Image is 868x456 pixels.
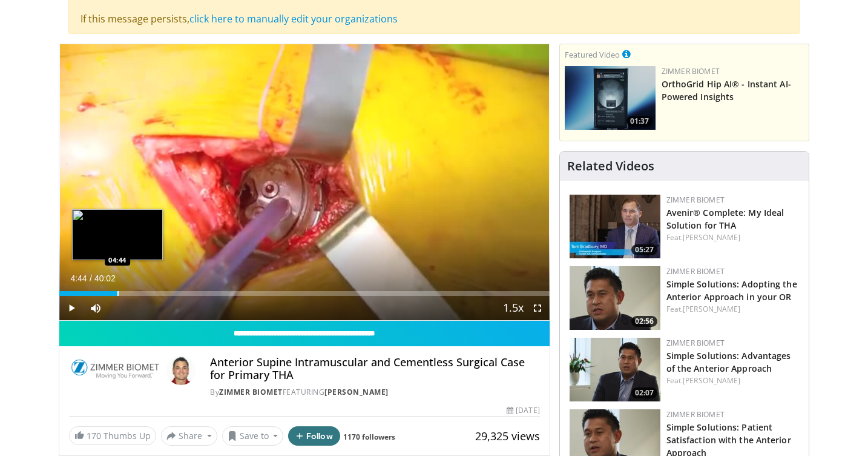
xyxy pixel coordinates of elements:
[631,244,657,255] span: 05:27
[59,291,550,296] div: Progress Bar
[683,375,740,386] a: [PERSON_NAME]
[210,356,539,382] h4: Anterior Supine Intramuscular and Cementless Surgical Case for Primary THA
[631,387,657,398] span: 02:07
[683,232,740,243] a: [PERSON_NAME]
[662,66,720,76] a: Zimmer Biomet
[570,266,660,330] img: 10d808f3-0ef9-4f3e-97fe-674a114a9830.150x105_q85_crop-smart_upscale.jpg
[94,273,116,283] span: 40:02
[525,296,550,320] button: Fullscreen
[210,387,539,398] div: By FEATURING
[666,232,799,243] div: Feat.
[626,116,653,127] span: 01:37
[683,304,740,314] a: [PERSON_NAME]
[166,356,196,385] img: Avatar
[666,304,799,315] div: Feat.
[90,273,92,283] span: /
[662,78,791,102] a: OrthoGrid Hip AI® - Instant AI-Powered Insights
[666,375,799,386] div: Feat.
[570,338,660,401] a: 02:07
[507,405,539,416] div: [DATE]
[219,387,283,397] a: Zimmer Biomet
[570,266,660,330] a: 02:56
[69,426,156,445] a: 170 Thumbs Up
[288,426,340,446] button: Follow
[666,207,784,231] a: Avenir® Complete: My Ideal Solution for THA
[161,426,217,446] button: Share
[72,209,163,260] img: image.jpeg
[87,430,101,441] span: 170
[666,266,725,277] a: Zimmer Biomet
[570,195,660,258] a: 05:27
[565,49,620,60] small: Featured Video
[570,195,660,258] img: 34658faa-42cf-45f9-ba82-e22c653dfc78.150x105_q85_crop-smart_upscale.jpg
[666,195,725,205] a: Zimmer Biomet
[59,44,550,321] video-js: Video Player
[70,273,87,283] span: 4:44
[475,429,540,443] span: 29,325 views
[222,426,284,446] button: Save to
[570,338,660,401] img: 56e6ec17-0c16-4c01-a1de-debe52bb35a1.150x105_q85_crop-smart_upscale.jpg
[666,278,797,303] a: Simple Solutions: Adopting the Anterior Approach in your OR
[565,66,656,130] img: 51d03d7b-a4ba-45b7-9f92-2bfbd1feacc3.150x105_q85_crop-smart_upscale.jpg
[324,387,389,397] a: [PERSON_NAME]
[501,296,525,320] button: Playback Rate
[343,432,395,442] a: 1170 followers
[631,316,657,327] span: 02:56
[666,338,725,348] a: Zimmer Biomet
[567,159,654,173] h4: Related Videos
[84,296,108,320] button: Mute
[666,350,791,374] a: Simple Solutions: Advantages of the Anterior Approach
[69,356,162,385] img: Zimmer Biomet
[565,66,656,130] a: 01:37
[666,409,725,420] a: Zimmer Biomet
[59,296,84,320] button: Play
[189,12,398,25] a: click here to manually edit your organizations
